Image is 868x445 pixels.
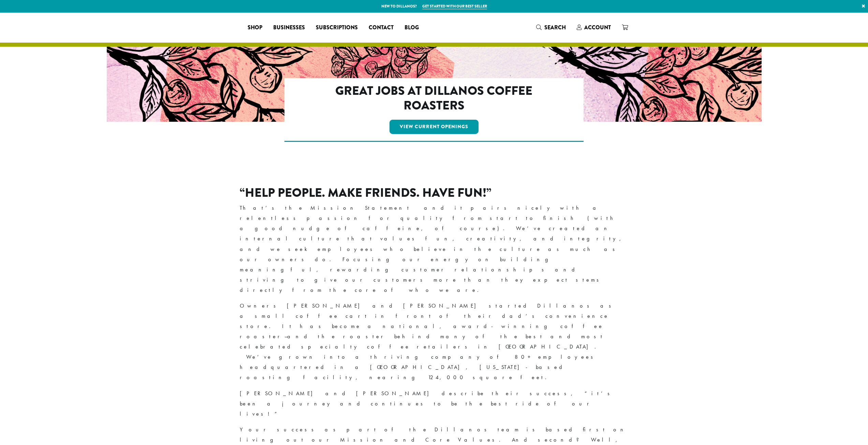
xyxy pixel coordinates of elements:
[544,24,566,31] span: Search
[369,24,394,32] span: Contact
[240,203,629,295] p: That’s the Mission Statement and it pairs nicely with a relentless passion for quality from start...
[240,301,629,383] p: Owners [PERSON_NAME] and [PERSON_NAME] started Dillanos as a small coffee cart in front of their ...
[389,120,479,134] a: View Current Openings
[242,22,268,33] a: Shop
[404,24,419,32] span: Blog
[531,22,571,33] a: Search
[273,24,305,32] span: Businesses
[240,186,629,200] h2: “Help People. Make Friends. Have Fun!”
[314,84,554,113] h2: Great Jobs at Dillanos Coffee Roasters
[248,24,262,32] span: Shop
[316,24,358,32] span: Subscriptions
[584,24,611,31] span: Account
[240,388,629,419] p: [PERSON_NAME] and [PERSON_NAME] describe their success, “it’s been a journey and continues to be ...
[422,3,487,9] a: Get started with our best seller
